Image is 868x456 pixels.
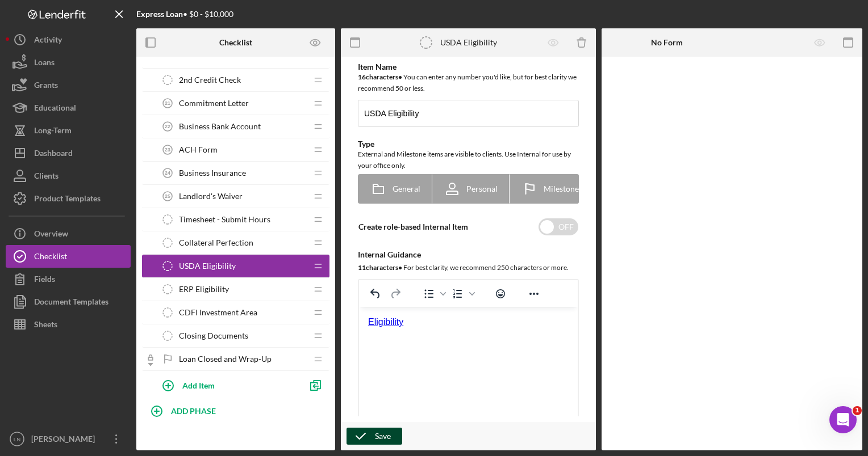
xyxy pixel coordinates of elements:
div: USDA Eligibility [440,38,497,47]
button: Document Templates [6,290,131,313]
b: Checklist [219,38,252,47]
div: Dashboard [34,142,73,167]
tspan: 24 [165,170,170,176]
div: Item Name [358,62,579,71]
span: Landlord's Waiver [179,192,243,201]
div: Activity [34,28,62,54]
button: Grants [6,74,131,96]
button: Loans [6,51,131,74]
button: Add Item [153,374,301,396]
label: Create role-based Internal Item [358,222,468,231]
iframe: Intercom live chat [829,406,857,433]
button: ADD PHASE [142,399,329,422]
iframe: Rich Text Area [359,307,578,434]
tspan: 25 [165,193,170,199]
div: Save [375,428,391,445]
div: Internal Guidance [358,250,579,259]
button: Sheets [6,313,131,336]
button: Educational [6,96,131,119]
div: [PERSON_NAME] [28,428,102,453]
div: Bullet list [419,286,448,302]
button: Overview [6,222,131,245]
div: Grants [34,74,58,99]
span: Personal [466,184,498,193]
div: Educational [34,96,76,122]
span: Milestone [544,184,579,193]
span: Commitment Letter [179,99,249,108]
button: LN[PERSON_NAME] [6,428,131,450]
span: Closing Documents [179,331,248,340]
span: CDFI Investment Area [179,308,257,317]
button: Dashboard [6,142,131,164]
button: Product Templates [6,187,131,210]
button: Save [347,428,402,445]
div: Overview [34,222,68,248]
div: Product Templates [34,187,101,213]
span: ACH Form [179,145,218,154]
div: Checklist [34,245,67,271]
button: Clients [6,164,131,187]
b: ADD PHASE [171,406,216,416]
div: Document Templates [34,290,108,316]
button: Emojis [491,286,510,302]
div: External and Milestone items are visible to clients. Use Internal for use by your office only. [358,149,579,171]
div: Type [358,140,579,149]
button: Redo [386,286,405,302]
tspan: 21 [165,100,170,106]
span: General [393,184,420,193]
span: Business Insurance [179,168,246,178]
b: 11 character s • [358,263,402,272]
span: Collateral Perfection [179,238,253,247]
button: Activity [6,28,131,51]
div: Add Item [182,374,215,396]
span: Business Bank Account [179,122,261,131]
div: Long-Term [34,119,72,145]
button: Undo [366,286,385,302]
b: 16 character s • [358,73,402,81]
div: You can enter any number you'd like, but for best clarity we recommend 50 or less. [358,71,579,94]
span: Timesheet - Submit Hours [179,215,270,224]
div: Fields [34,268,55,293]
tspan: 22 [165,124,170,129]
button: Fields [6,268,131,290]
span: Loan Closed and Wrap-Up [179,354,272,364]
span: ERP Eligibility [179,285,229,294]
span: 2nd Credit Check [179,75,241,85]
button: Checklist [6,245,131,268]
b: Express Loan [136,9,183,19]
b: No Form [651,38,683,47]
span: USDA Eligibility [179,261,236,271]
div: Clients [34,164,59,190]
div: Sheets [34,313,57,339]
tspan: 23 [165,147,170,153]
text: LN [14,436,20,442]
button: Preview as [303,30,328,56]
div: Loans [34,51,55,77]
span: 1 [853,406,862,415]
button: Long-Term [6,119,131,142]
div: For best clarity, we recommend 250 characters or more. [358,262,579,273]
div: Numbered list [448,286,477,302]
button: Reveal or hide additional toolbar items [524,286,544,302]
div: • $0 - $10,000 [136,10,233,19]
